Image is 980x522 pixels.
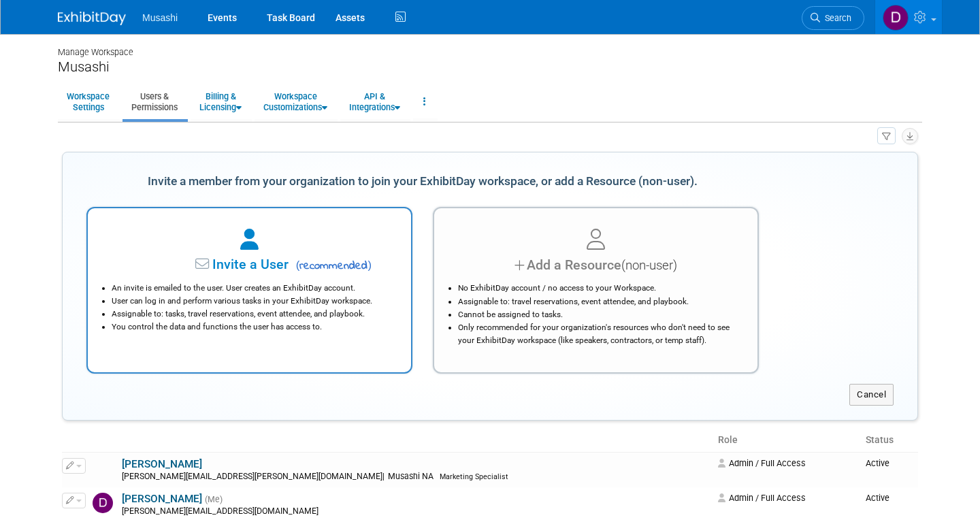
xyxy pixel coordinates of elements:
[458,295,740,308] li: Assignable to: travel reservations, event attendee, and playbook.
[860,429,918,452] th: Status
[86,167,759,197] div: Invite a member from your organization to join your ExhibitDay workspace, or add a Resource (non-...
[718,458,806,468] span: Admin / Full Access
[122,493,202,505] a: [PERSON_NAME]
[112,295,394,308] li: User can log in and perform various tasks in your ExhibitDay workspace.
[255,85,336,118] a: WorkspaceCustomizations
[112,308,394,321] li: Assignable to: tasks, travel reservations, event attendee, and playbook.
[713,429,860,452] th: Role
[440,472,508,481] span: Marketing Specialist
[820,13,851,23] span: Search
[112,321,394,333] li: You control the data and functions the user has access to.
[205,495,223,504] span: (Me)
[458,308,740,321] li: Cannot be assigned to tasks.
[340,85,409,118] a: API &Integrations
[112,282,394,295] li: An invite is emailed to the user. User creates an ExhibitDay account.
[58,59,922,76] div: Musashi
[621,258,677,273] span: (non-user)
[849,384,894,406] button: Cancel
[122,85,186,118] a: Users &Permissions
[718,493,806,503] span: Admin / Full Access
[58,34,922,59] div: Manage Workspace
[191,85,250,118] a: Billing &Licensing
[127,257,289,272] span: Invite a User
[458,321,740,347] li: Only recommended for your organization's resources who don't need to see your ExhibitDay workspac...
[866,458,889,468] span: Active
[385,472,438,481] span: Musashi NA
[451,255,740,275] div: Add a Resource
[93,493,113,513] img: Daniel Agar
[296,259,300,272] span: (
[142,12,178,23] span: Musashi
[382,472,385,481] span: |
[458,282,740,295] li: No ExhibitDay account / no access to your Workspace.
[122,506,709,517] div: [PERSON_NAME][EMAIL_ADDRESS][DOMAIN_NAME]
[883,5,909,31] img: Daniel Agar
[93,458,113,478] img: Chris Morley
[122,458,202,470] a: [PERSON_NAME]
[866,493,889,503] span: Active
[292,258,372,274] span: recommended
[367,259,372,272] span: )
[58,12,126,25] img: ExhibitDay
[58,85,118,118] a: WorkspaceSettings
[802,6,864,30] a: Search
[122,472,709,483] div: [PERSON_NAME][EMAIL_ADDRESS][PERSON_NAME][DOMAIN_NAME]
